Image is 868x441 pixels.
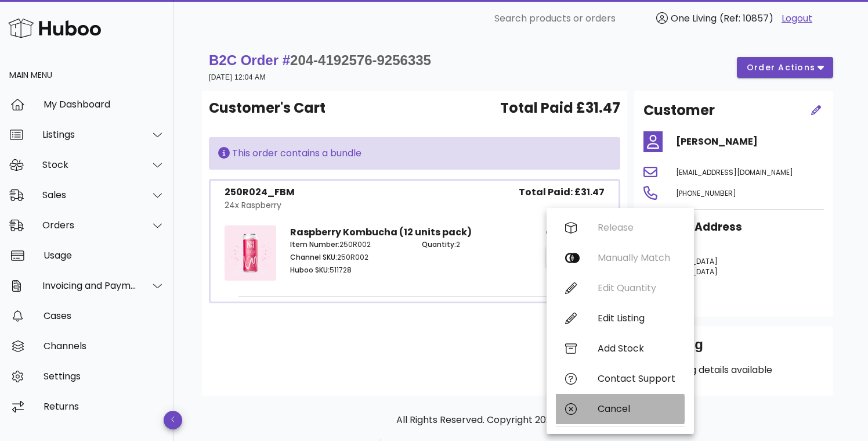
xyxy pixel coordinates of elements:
[42,159,137,170] div: Stock
[598,403,675,414] div: Cancel
[225,225,276,281] img: Product Image
[598,373,675,384] div: Contact Support
[643,335,824,363] div: Shipping
[643,219,824,235] h3: Shipping Address
[422,239,456,249] span: Quantity:
[290,239,407,250] p: 250R002
[746,62,816,74] span: order actions
[44,99,165,110] div: My Dashboard
[719,12,773,25] span: (Ref: 10857)
[44,250,165,261] div: Usage
[209,52,431,68] strong: B2C Order #
[218,146,611,160] div: This order contains a bundle
[598,343,675,354] div: Add Stock
[42,189,137,200] div: Sales
[782,12,812,26] a: Logout
[676,167,793,177] span: [EMAIL_ADDRESS][DOMAIN_NAME]
[643,100,715,121] h2: Customer
[290,52,431,68] span: 204-4192576-9256335
[209,73,266,81] small: [DATE] 12:04 AM
[676,135,824,149] h4: [PERSON_NAME]
[290,265,330,275] span: Huboo SKU:
[290,265,407,275] p: 511728
[44,310,165,321] div: Cases
[290,252,337,262] span: Channel SKU:
[42,220,137,231] div: Orders
[211,413,831,427] p: All Rights Reserved. Copyright 2025 - [DOMAIN_NAME]
[676,188,736,198] span: [PHONE_NUMBER]
[671,12,717,25] span: One Living
[500,98,620,119] span: Total Paid £31.47
[209,98,325,119] span: Customer's Cart
[290,225,472,239] strong: Raspberry Kombucha (12 units pack)
[643,363,824,377] p: No shipping details available
[44,371,165,382] div: Settings
[598,313,675,324] div: Edit Listing
[44,401,165,412] div: Returns
[225,199,295,211] div: 24x Raspberry
[42,280,137,291] div: Invoicing and Payments
[44,340,165,352] div: Channels
[8,16,101,41] img: Huboo Logo
[737,57,833,78] button: order actions
[519,185,605,199] span: Total Paid: £31.47
[42,129,137,140] div: Listings
[290,239,339,249] span: Item Number:
[290,252,407,263] p: 250R002
[422,239,539,250] p: 2
[225,185,295,199] div: 250R024_FBM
